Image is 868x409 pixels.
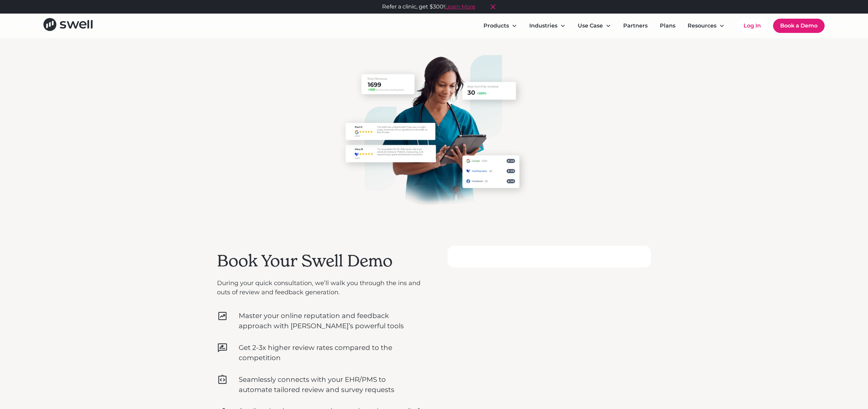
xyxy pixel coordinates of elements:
[239,311,420,331] p: Master your online reputation and feedback approach with [PERSON_NAME]’s powerful tools
[618,19,653,33] a: Partners
[484,22,509,30] div: Products
[578,22,603,30] div: Use Case
[382,3,475,11] div: Refer a clinic, get $300!
[773,19,825,33] a: Book a Demo
[737,19,768,33] a: Log In
[239,342,420,363] p: Get 2-3x higher review rates compared to the competition
[445,3,475,10] a: Learn More
[688,22,716,30] div: Resources
[239,374,420,395] p: Seamlessly connects with your EHR/PMS to automate tailored review and survey requests
[217,279,420,297] p: During your quick consultation, we’ll walk you through the ins and outs of review and feedback ge...
[529,22,557,30] div: Industries
[217,251,420,271] h2: Book Your Swell Demo
[654,19,681,33] a: Plans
